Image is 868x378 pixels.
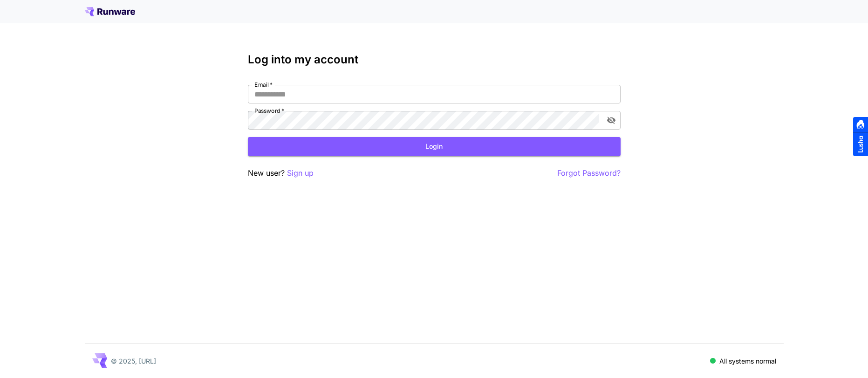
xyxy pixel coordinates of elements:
p: © 2025, [URL] [111,356,156,366]
label: Password [254,107,284,115]
button: toggle password visibility [603,112,620,129]
button: Forgot Password? [557,167,621,179]
label: Email [254,81,273,89]
p: All systems normal [719,356,776,366]
p: New user? [248,167,314,179]
button: Sign up [287,167,314,179]
h3: Log into my account [248,53,621,66]
button: Login [248,137,621,156]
